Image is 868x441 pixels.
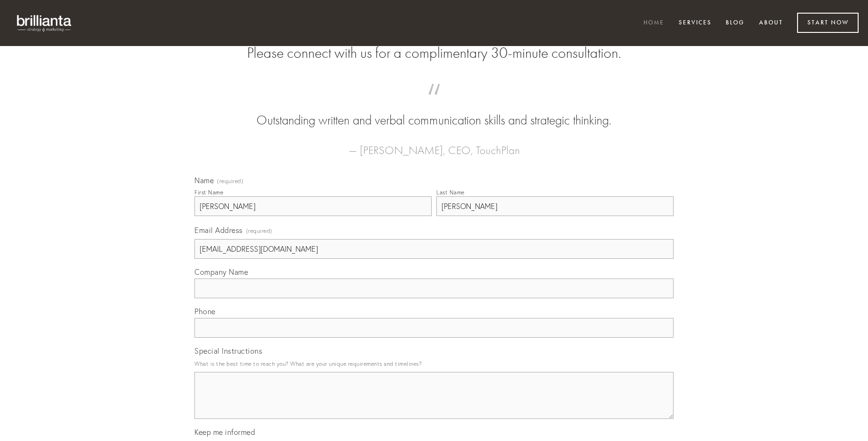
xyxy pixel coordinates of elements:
[194,427,255,437] span: Keep me informed
[194,44,674,62] h2: Please connect with us for a complimentary 30-minute consultation.
[720,15,751,31] a: Blog
[209,130,659,160] figcaption: — [PERSON_NAME], CEO, TouchPlan
[194,267,248,277] span: Company Name
[194,176,214,185] span: Name
[194,357,674,370] p: What is the best time to reach you? What are your unique requirements and timelines?
[194,307,216,316] span: Phone
[753,15,789,31] a: About
[9,9,80,37] img: brillianta - research, strategy, marketing
[194,189,223,196] div: First Name
[637,15,670,31] a: Home
[209,93,659,130] blockquote: Outstanding written and verbal communication skills and strategic thinking.
[194,225,243,235] span: Email Address
[673,15,718,31] a: Services
[209,93,659,111] span: “
[246,224,272,237] span: (required)
[436,189,465,196] div: Last Name
[797,13,859,33] a: Start Now
[217,178,243,184] span: (required)
[194,346,262,356] span: Special Instructions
